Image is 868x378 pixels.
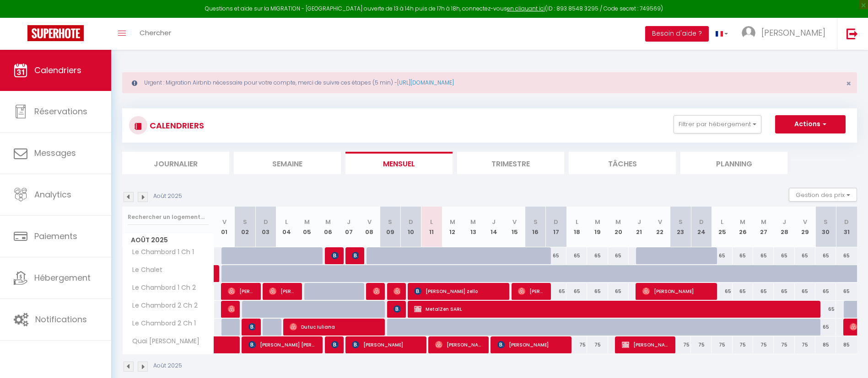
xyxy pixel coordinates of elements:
abbr: D [264,218,268,226]
abbr: M [450,218,455,226]
abbr: J [782,218,786,226]
th: 06 [318,207,338,247]
div: 65 [753,283,774,300]
div: 65 [774,247,794,264]
button: Close [846,80,851,88]
li: Mensuel [345,152,453,174]
th: 17 [546,207,566,247]
abbr: V [658,218,662,226]
span: MetalZen SARL [414,300,812,318]
abbr: D [409,218,413,226]
span: [PERSON_NAME] [761,27,825,38]
div: 75 [795,336,815,353]
span: [PERSON_NAME] [228,282,255,300]
a: ... [PERSON_NAME] [735,18,837,50]
span: Hébergement [34,272,91,283]
th: 04 [276,207,297,247]
p: Août 2025 [153,362,182,370]
div: 75 [587,336,608,353]
button: Gestion des prix [789,188,857,202]
th: 28 [774,207,794,247]
a: Chercher [133,18,178,50]
th: 26 [733,207,753,247]
div: 65 [815,283,836,300]
span: Le Chalet [124,265,165,275]
span: [PERSON_NAME] [228,300,235,318]
span: Le Chambord 1 Ch 2 [124,283,198,293]
div: 65 [587,283,608,300]
span: [PERSON_NAME] [331,247,338,264]
th: 23 [670,207,691,247]
span: [PERSON_NAME] [248,318,255,335]
span: Calendriers [34,64,81,76]
div: 65 [795,247,815,264]
abbr: L [285,218,288,226]
div: 65 [733,247,753,264]
div: 65 [587,247,608,264]
abbr: J [637,218,641,226]
abbr: D [554,218,558,226]
span: [PERSON_NAME] [394,282,400,300]
div: 75 [566,336,587,353]
span: [PERSON_NAME] [352,247,359,264]
abbr: D [844,218,849,226]
span: [PERSON_NAME] [642,282,711,300]
iframe: LiveChat chat widget [830,340,868,378]
li: Planning [680,152,787,174]
abbr: S [679,218,683,226]
span: Le Chambord 2 Ch 2 [124,301,200,311]
abbr: M [470,218,476,226]
div: 65 [815,319,836,335]
img: logout [846,28,858,39]
abbr: J [492,218,496,226]
div: 65 [815,247,836,264]
th: 07 [338,207,359,247]
th: 11 [421,207,442,247]
abbr: M [740,218,745,226]
a: [URL][DOMAIN_NAME] [397,79,454,86]
abbr: S [534,218,538,226]
th: 16 [525,207,545,247]
th: 15 [504,207,525,247]
span: [PERSON_NAME] [435,336,483,353]
span: [PERSON_NAME] [622,336,670,353]
div: 65 [753,247,774,264]
span: [PERSON_NAME] [497,336,566,353]
div: 85 [815,336,836,353]
th: 27 [753,207,774,247]
span: Notifications [35,314,87,325]
img: Super Booking [27,25,84,41]
th: 10 [400,207,421,247]
span: Réservations [34,106,87,117]
span: Le Chambord 1 Ch 1 [124,247,196,257]
th: 09 [380,207,400,247]
span: Paiements [34,230,77,242]
div: 75 [733,336,753,353]
th: 12 [442,207,463,247]
div: 65 [566,247,587,264]
div: 65 [546,283,566,300]
span: Messages [34,147,76,159]
span: [PERSON_NAME] [352,336,421,353]
a: A F [214,265,219,282]
abbr: S [824,218,828,226]
abbr: L [721,218,723,226]
th: 21 [629,207,649,247]
h3: CALENDRIERS [147,115,204,136]
abbr: J [347,218,350,226]
li: Trimestre [457,152,564,174]
th: 19 [587,207,608,247]
abbr: D [699,218,704,226]
span: Dutuc Iuliana [290,318,379,335]
span: [PERSON_NAME] [269,282,297,300]
span: Chercher [140,28,171,37]
th: 31 [836,207,857,247]
abbr: V [512,218,517,226]
span: Le Chambord 2 Ch 1 [124,319,198,329]
abbr: M [304,218,310,226]
span: [PERSON_NAME] zello [414,282,503,300]
a: en cliquant ici [507,5,545,12]
div: 75 [712,336,732,353]
li: Semaine [234,152,341,174]
div: 65 [608,283,629,300]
